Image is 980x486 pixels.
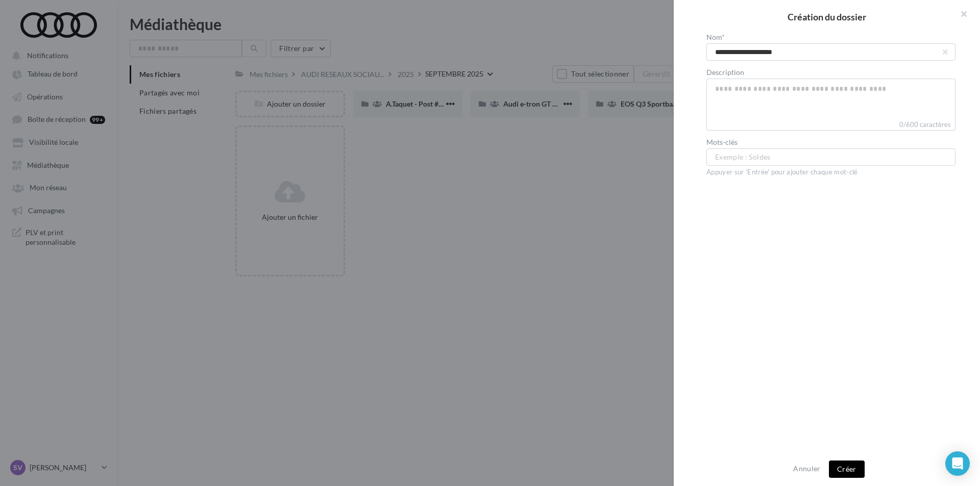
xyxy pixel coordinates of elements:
div: Appuyer sur 'Entrée' pour ajouter chaque mot-clé [706,168,955,177]
button: Créer [829,461,865,478]
span: Exemple : Soldes [715,151,771,163]
h2: Création du dossier [690,12,964,21]
label: Description [706,69,955,76]
div: Open Intercom Messenger [945,451,970,476]
button: Annuler [789,463,824,475]
label: Mots-clés [706,139,955,146]
label: 0/600 caractères [706,119,955,131]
